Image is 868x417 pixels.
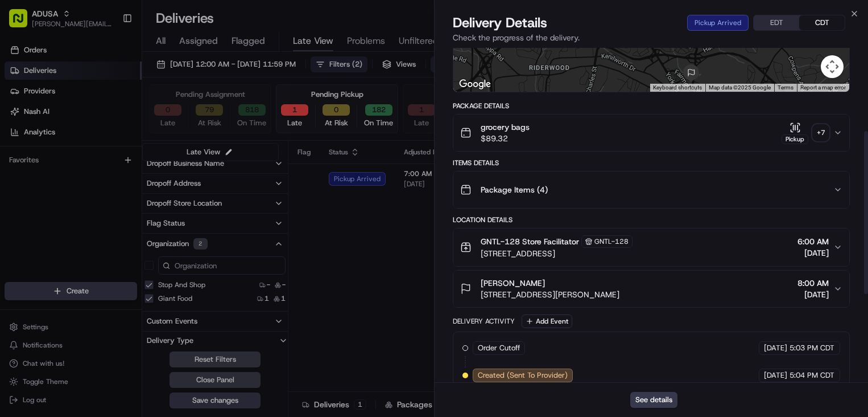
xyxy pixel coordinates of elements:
[96,225,105,234] div: 💻
[653,84,702,92] button: Keyboard shortcuts
[101,177,124,186] span: [DATE]
[108,224,183,235] span: API Documentation
[453,215,850,224] div: Location Details
[7,219,92,240] a: 📗Knowledge Base
[478,343,520,353] span: Order Cutoff
[453,271,849,307] button: [PERSON_NAME][STREET_ADDRESS][PERSON_NAME]8:00 AM[DATE]
[51,120,156,129] div: We're available if you need us!
[35,177,92,186] span: [PERSON_NAME]
[80,251,138,260] a: Powered byPylon
[813,125,829,141] div: + 7
[453,101,850,111] div: Package Details
[797,247,829,259] span: [DATE]
[453,317,515,326] div: Delivery Activity
[799,15,845,30] button: CDT
[11,225,20,234] div: 📗
[790,370,834,381] span: 5:04 PM CDT
[11,166,30,184] img: JAMES SWIONTEK
[709,84,771,91] span: Map data ©2025 Google
[11,11,34,34] img: Nash
[481,133,530,144] span: $89.32
[481,289,619,300] span: [STREET_ADDRESS][PERSON_NAME]
[453,14,547,32] span: Delivery Details
[630,392,677,408] button: See details
[456,77,494,92] img: Google
[797,277,829,289] span: 8:00 AM
[30,73,188,85] input: Clear
[11,46,207,64] p: Welcome 👋
[782,122,829,144] button: Pickup+7
[481,277,545,289] span: [PERSON_NAME]
[113,252,138,260] span: Pylon
[23,224,87,235] span: Knowledge Base
[764,343,787,353] span: [DATE]
[790,343,834,353] span: 5:03 PM CDT
[782,122,808,144] button: Pickup
[456,77,494,92] a: Open this area in Google Maps (opens a new window)
[11,148,73,157] div: Past conversations
[481,248,633,259] span: [STREET_ADDRESS]
[782,134,808,144] div: Pickup
[94,177,98,186] span: •
[24,109,44,129] img: 4920774857489_3d7f54699973ba98c624_72.jpg
[797,236,829,247] span: 6:00 AM
[176,146,207,160] button: See all
[594,237,629,246] span: GNTL-128
[754,15,799,30] button: EDT
[453,158,850,167] div: Items Details
[478,370,568,381] span: Created (Sent To Provider)
[193,112,207,126] button: Start new chat
[481,121,530,133] span: grocery bags
[778,84,793,91] a: Terms
[453,228,849,266] button: GNTL-128 Store FacilitatorGNTL-128[STREET_ADDRESS]6:00 AM[DATE]
[481,236,579,247] span: GNTL-128 Store Facilitator
[51,109,187,120] div: Start new chat
[453,115,849,151] button: grocery bags$89.32Pickup+7
[522,314,572,328] button: Add Event
[821,55,844,78] button: Map camera controls
[800,84,846,91] a: Report a map error
[797,289,829,300] span: [DATE]
[92,219,187,240] a: 💻API Documentation
[453,32,850,43] p: Check the progress of the delivery.
[481,184,548,195] span: Package Items ( 4 )
[11,109,32,129] img: 1736555255976-a54dd68f-1ca7-489b-9aae-adbdc363a1c4
[764,370,787,381] span: [DATE]
[453,171,849,208] button: Package Items (4)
